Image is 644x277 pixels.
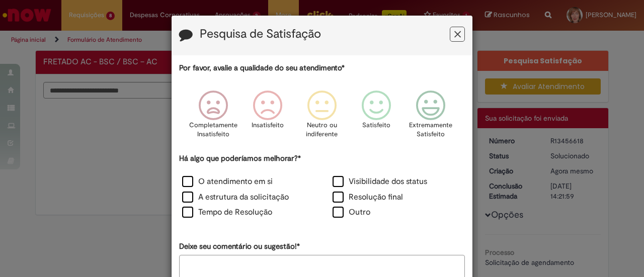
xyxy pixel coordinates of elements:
label: Pesquisa de Satisfação [200,28,321,41]
p: Completamente Insatisfeito [189,121,237,139]
p: Neutro ou indiferente [304,121,340,139]
p: Extremamente Satisfeito [409,121,452,139]
label: Visibilidade dos status [333,176,427,188]
label: Por favor, avalie a qualidade do seu atendimento* [179,63,345,73]
label: Tempo de Resolução [182,207,272,218]
div: Neutro ou indiferente [296,83,348,152]
label: O atendimento em si [182,176,273,188]
div: Há algo que poderíamos melhorar?* [179,153,465,221]
label: Deixe seu comentário ou sugestão!* [179,241,300,252]
p: Satisfeito [362,121,390,130]
label: Resolução final [333,192,403,203]
div: Extremamente Satisfeito [405,83,456,152]
p: Insatisfeito [252,121,284,130]
div: Satisfeito [351,83,402,152]
div: Completamente Insatisfeito [187,83,238,152]
div: Insatisfeito [242,83,293,152]
label: A estrutura da solicitação [182,192,289,203]
label: Outro [333,207,370,218]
